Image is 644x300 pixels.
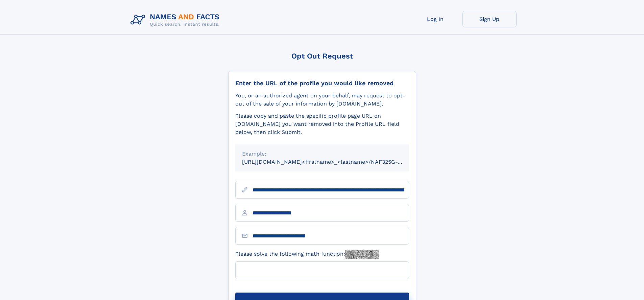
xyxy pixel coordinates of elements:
small: [URL][DOMAIN_NAME]<firstname>_<lastname>/NAF325G-xxxxxxxx [242,159,422,165]
label: Please solve the following math function: [235,250,379,259]
div: Enter the URL of the profile you would like removed [235,79,409,87]
div: You, or an authorized agent on your behalf, may request to opt-out of the sale of your informatio... [235,92,409,108]
a: Log In [408,11,462,27]
a: Sign Up [462,11,517,27]
img: Logo Names and Facts [128,11,225,29]
div: Example: [242,150,402,158]
div: Please copy and paste the specific profile page URL on [DOMAIN_NAME] you want removed into the Pr... [235,112,409,136]
div: Opt Out Request [228,52,416,60]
